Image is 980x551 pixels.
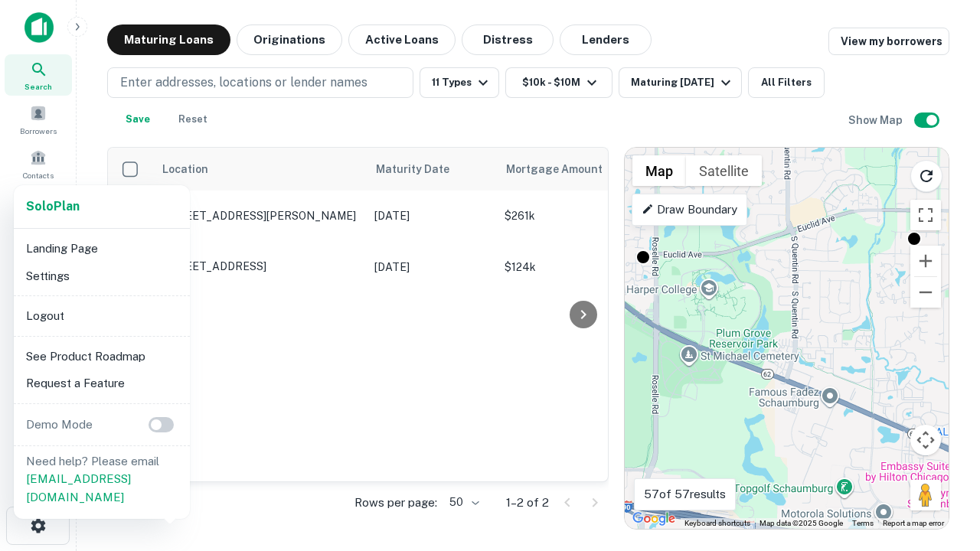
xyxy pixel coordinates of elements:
[26,199,80,214] strong: Solo Plan
[903,380,980,453] iframe: Chat Widget
[26,472,131,504] a: [EMAIL_ADDRESS][DOMAIN_NAME]
[20,343,184,370] li: See Product Roadmap
[26,452,178,507] p: Need help? Please email
[20,262,184,290] li: Settings
[20,302,184,330] li: Logout
[20,370,184,397] li: Request a Feature
[26,197,80,216] a: SoloPlan
[20,235,184,262] li: Landing Page
[20,416,99,434] p: Demo Mode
